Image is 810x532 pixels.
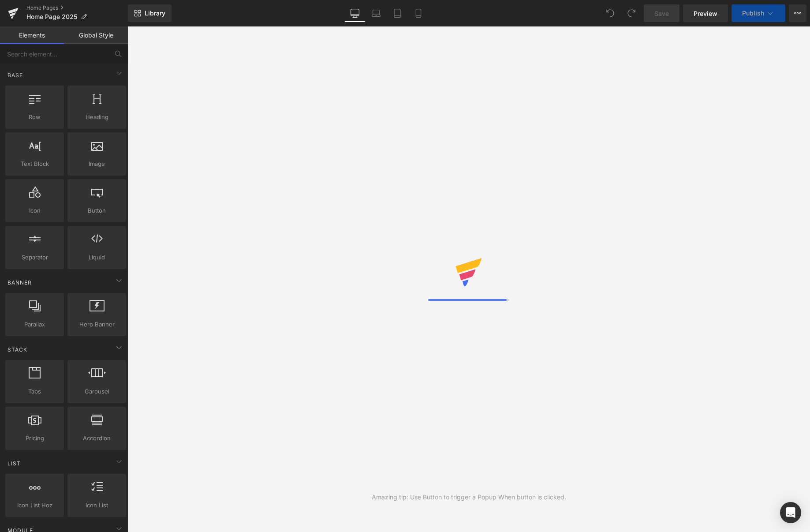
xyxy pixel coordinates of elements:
span: Save [654,9,669,18]
a: Mobile [408,4,429,22]
a: Preview [683,4,728,22]
a: Laptop [366,4,387,22]
span: Icon List Hoz [8,501,61,510]
span: Row [8,112,61,122]
a: Tablet [387,4,408,22]
span: Parallax [8,320,61,329]
span: Hero Banner [70,320,123,329]
span: Home Page 2025 [26,13,77,20]
button: Redo [623,4,640,22]
span: Accordion [70,434,123,443]
span: Publish [742,10,764,17]
span: Library [145,9,165,17]
span: Icon [8,206,61,215]
span: Liquid [70,253,123,262]
span: Base [7,71,24,79]
div: Amazing tip: Use Button to trigger a Popup When button is clicked. [372,492,566,502]
button: Undo [601,4,619,22]
span: Tabs [8,387,61,396]
span: Image [70,159,123,169]
a: Home Pages [26,4,128,11]
span: Preview [694,9,717,18]
span: Pricing [8,434,61,443]
span: Icon List [70,501,123,510]
span: Heading [70,112,123,122]
a: Global Style [64,26,128,44]
span: Banner [7,278,33,287]
span: Text Block [8,159,61,169]
span: List [7,459,22,468]
span: Carousel [70,387,123,396]
span: Separator [8,253,61,262]
a: New Library [128,4,172,22]
span: Button [70,206,123,215]
a: Desktop [344,4,366,22]
button: Publish [732,4,785,22]
span: Stack [7,345,28,354]
div: Open Intercom Messenger [780,502,801,523]
button: More [789,4,806,22]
